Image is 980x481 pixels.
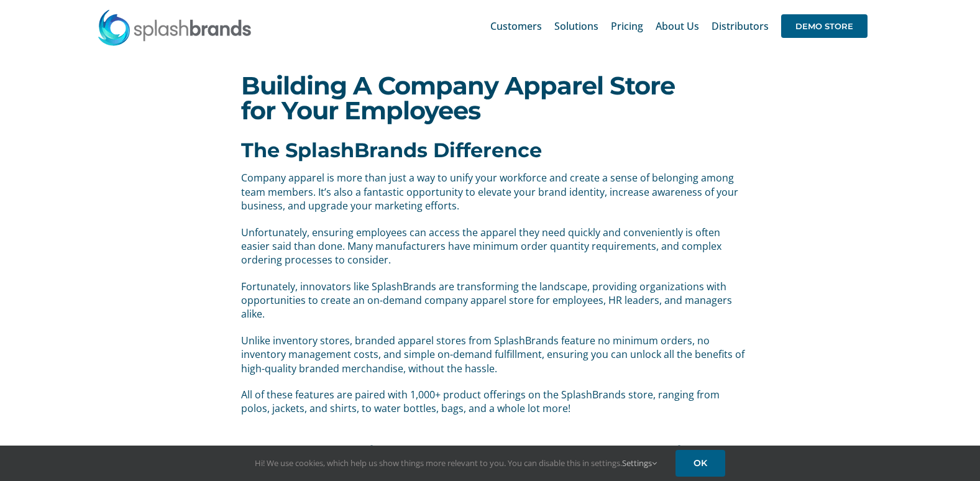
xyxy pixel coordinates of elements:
[241,388,748,416] p: All of these features are paired with 1,000+ product offerings on the SplashBrands store, ranging...
[611,21,643,31] span: Pricing
[490,6,542,46] a: Customers
[611,6,643,46] a: Pricing
[656,21,699,31] span: About Us
[712,6,769,46] a: Distributors
[241,334,748,375] p: Unlike inventory stores, branded apparel stores from SplashBrands feature no minimum orders, no i...
[255,457,657,469] span: Hi! We use cookies, which help us show things more relevant to you. You can disable this in setti...
[675,450,725,477] a: OK
[241,226,748,267] p: Unfortunately, ensuring employees can access the apparel they need quickly and conveniently is of...
[554,21,598,31] span: Solutions
[781,14,868,38] span: DEMO STORE
[241,280,748,321] p: Fortunately, innovators like SplashBrands are transforming the landscape, providing organizations...
[241,138,542,162] b: The SplashBrands Difference
[490,21,542,31] span: Customers
[490,6,868,46] nav: Main Menu
[241,171,748,213] p: Company apparel is more than just a way to unify your workforce and create a sense of belonging a...
[241,73,738,123] h1: Building A Company Apparel Store for Your Employees
[781,6,868,46] a: DEMO STORE
[97,9,252,46] img: SplashBrands.com Logo
[712,21,769,31] span: Distributors
[622,457,657,469] a: Settings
